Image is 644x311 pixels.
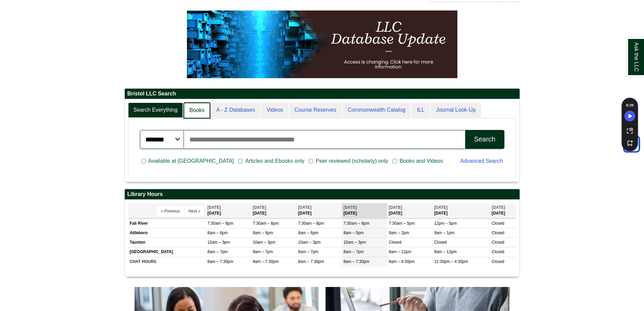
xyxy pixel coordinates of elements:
span: 8am – 7:30pm [253,259,279,264]
td: Attleboro [128,228,206,238]
span: 9am – 2pm [389,230,409,235]
span: 7:30am – 5pm [389,221,415,226]
span: 8am – 7:30pm [343,259,369,264]
span: 7:30am – 8pm [208,221,234,226]
span: 10am – 3pm [343,240,366,245]
span: Closed [389,240,401,245]
h2: Bristol LLC Search [125,89,520,99]
span: Closed [492,240,504,245]
span: 8am – 6pm [208,230,228,235]
a: Books [184,103,210,118]
span: 8am – 6pm [298,230,318,235]
span: Peer reviewed (scholarly) only [313,157,391,165]
span: 12pm – 5pm [434,221,457,226]
a: Videos [261,103,288,118]
th: [DATE] [432,203,490,218]
input: Books and Videos [392,158,397,164]
button: Next » [185,206,204,216]
button: Search [465,130,504,149]
span: [DATE] [492,205,505,210]
h2: Library Hours [125,189,520,200]
span: [DATE] [253,205,266,210]
button: « Previous [157,206,184,216]
span: Closed [492,259,504,264]
span: 8am – 7pm [298,249,318,254]
a: ILL [411,103,430,118]
td: Fall River [128,219,206,228]
span: Closed [492,249,504,254]
span: 8am – 7:30pm [208,259,234,264]
td: [GEOGRAPHIC_DATA] [128,247,206,257]
th: [DATE] [296,203,342,218]
th: [DATE] [490,203,516,218]
a: Search Everything [128,103,183,118]
a: Course Reserves [289,103,342,118]
td: CHAT HOURS [128,257,206,266]
img: HTML tutorial [187,10,457,78]
span: 8am – 7pm [208,249,228,254]
span: 10am – 3pm [253,240,276,245]
a: A - Z Databases [211,103,261,118]
span: 8am – 7pm [253,249,273,254]
span: [DATE] [298,205,312,210]
span: [DATE] [434,205,448,210]
td: Taunton [128,238,206,247]
input: Peer reviewed (scholarly) only [309,158,313,164]
div: Search [474,135,495,143]
span: 8am – 4:30pm [389,259,415,264]
span: Articles and Ebooks only [242,157,307,165]
span: 10am – 3pm [208,240,230,245]
span: 8am – 6pm [253,230,273,235]
span: Available at [GEOGRAPHIC_DATA] [146,157,237,165]
span: 8am – 7pm [343,249,364,254]
span: [DATE] [343,205,357,210]
span: Closed [492,230,504,235]
span: Closed [492,221,504,226]
span: [DATE] [208,205,221,210]
span: Closed [434,240,447,245]
span: 7:30am – 8pm [298,221,324,226]
span: 8am – 12pm [434,249,457,254]
span: 10am – 3pm [298,240,321,245]
a: Commonwealth Catalog [342,103,411,118]
span: Books and Videos [397,157,446,165]
span: 8am – 12pm [389,249,411,254]
a: Advanced Search [460,158,503,164]
th: [DATE] [342,203,387,218]
input: Articles and Ebooks only [238,158,242,164]
span: [DATE] [389,205,402,210]
th: [DATE] [251,203,296,218]
a: Back to Top [621,139,642,149]
span: 12:30pm – 4:30pm [434,259,468,264]
th: [DATE] [387,203,432,218]
span: 9am – 1pm [434,230,454,235]
span: 8am – 5pm [343,230,364,235]
span: 8am – 7:30pm [298,259,324,264]
input: Available at [GEOGRAPHIC_DATA] [141,158,146,164]
th: [DATE] [206,203,251,218]
span: 7:30am – 8pm [343,221,369,226]
a: Journal Look-Up [431,103,481,118]
span: 7:30am – 8pm [253,221,279,226]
